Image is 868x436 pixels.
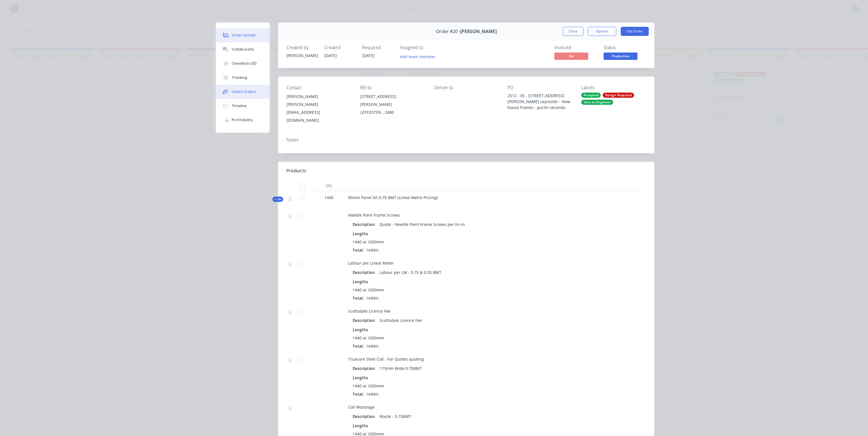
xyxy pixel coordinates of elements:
[287,167,306,174] div: Products
[216,28,270,42] button: Order details
[216,42,270,56] button: Collaborate
[353,247,364,253] span: Total:
[563,27,583,36] button: Close
[274,197,281,201] span: Kit
[434,85,499,90] div: Deliver to
[287,93,351,124] div: [PERSON_NAME][PERSON_NAME][EMAIL_ADDRESS][DOMAIN_NAME]
[216,113,270,127] button: Profitability
[360,108,425,116] div: LEYCESTER, , 2480
[216,56,270,71] button: Checklists 0/0
[397,53,439,60] button: Add team member
[348,404,375,410] span: Coil Wasteage
[324,195,333,200] span: 1440
[353,268,377,276] div: Description
[348,212,400,218] span: Needle Point Frame Screws
[604,53,637,61] button: Production
[353,316,377,324] div: Description
[287,101,351,124] div: [PERSON_NAME][EMAIL_ADDRESS][DOMAIN_NAME]
[353,383,384,389] span: 1440 at 1000mm
[287,53,318,58] div: [PERSON_NAME]
[324,45,355,50] div: Created
[232,61,257,66] div: Checklists 0/0
[353,412,377,420] div: Description
[232,117,253,123] div: Profitability
[287,93,351,101] div: [PERSON_NAME]
[353,239,384,245] span: 1440 at 1000mm
[216,85,270,99] button: Linked Orders
[232,103,247,108] div: Timeline
[353,391,364,397] span: Total:
[621,27,649,36] button: Edit Order
[436,29,460,34] span: Order #20 -
[272,197,283,202] div: Kit
[364,343,381,349] span: 1440m
[603,93,634,98] div: Design Required
[362,45,393,50] div: Required
[348,260,394,266] span: Labour per Lineal Meter
[360,93,425,108] div: [STREET_ADDRESS][PERSON_NAME]
[287,85,351,90] div: Contact
[364,247,381,253] span: 1440m
[353,287,384,293] span: 1440 at 1000mm
[360,85,425,90] div: Bill to
[348,308,390,314] span: Scottsdale Licence Fee
[353,231,368,237] span: Lengths
[604,53,637,60] span: Production
[287,137,646,143] div: Notes
[216,71,270,85] button: Tracking
[377,412,413,420] div: Waste - 0.75BMT
[364,391,381,397] span: 1440m
[581,100,613,105] div: Sent to Engineer
[232,47,254,52] div: Collaborate
[324,53,337,58] span: [DATE]
[554,45,597,50] div: Invoiced
[377,220,467,228] div: Quote - Needle Point Frame Screws per lin m
[360,93,425,116] div: [STREET_ADDRESS][PERSON_NAME]LEYCESTER, , 2480
[362,53,375,58] span: [DATE]
[400,45,457,50] div: Assigned to
[216,99,270,113] button: Timeline
[581,85,646,90] div: Labels
[377,268,444,276] div: Labour per LM - 0.75 & 0.55 BMT
[507,93,572,110] div: 2512 - 05 - [STREET_ADDRESS][PERSON_NAME] Leycester - New house frames - purlin veranda
[581,93,601,98] div: Accepted
[364,295,381,301] span: 1440m
[353,343,364,349] span: Total:
[353,220,377,228] div: Description
[353,423,368,429] span: Lengths
[353,375,368,381] span: Lengths
[312,180,346,191] div: Qty
[353,327,368,333] span: Lengths
[353,364,377,372] div: Description
[348,356,424,362] span: Truecore Steel Coil - For Quotes quoting
[348,195,438,200] span: 90mm Panel Kit 0.75 BMT (Lineal Metre Pricing)
[232,75,247,80] div: Tracking
[353,295,364,301] span: Total:
[588,27,616,36] button: Options
[554,53,588,60] span: No
[353,279,368,285] span: Lengths
[353,335,384,341] span: 1440 at 1000mm
[604,45,646,50] div: Status
[232,33,256,38] div: Order details
[377,364,424,372] div: 173mm Wide 0.75BMT
[287,45,318,50] div: Created by
[377,316,424,324] div: Scottsdale Licence Fee
[460,29,497,34] span: [PERSON_NAME]
[400,53,439,60] button: Add team member
[507,85,572,90] div: PO
[232,89,256,94] div: Linked Orders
